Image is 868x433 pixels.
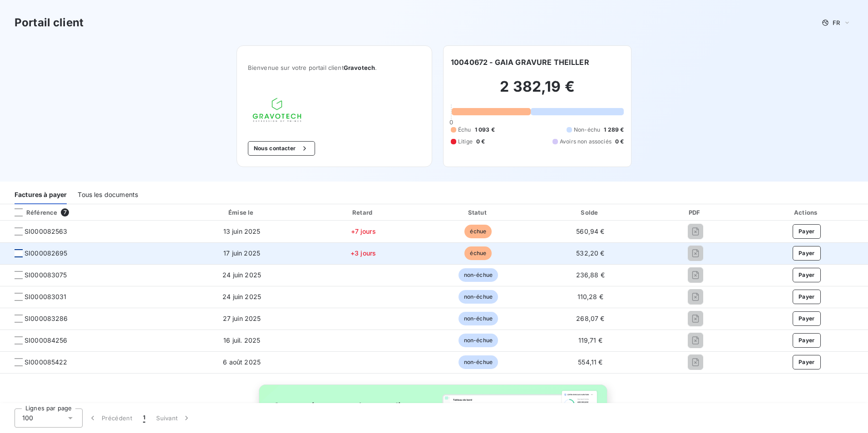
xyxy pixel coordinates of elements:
[578,336,602,344] span: 119,71 €
[793,224,821,239] button: Payer
[25,227,68,236] span: SI000082563
[793,355,821,369] button: Payer
[25,271,67,280] span: SI000083075
[351,227,376,235] span: +7 jours
[458,138,473,146] span: Litige
[15,15,84,31] h3: Portail client
[576,227,604,235] span: 560,94 €
[25,358,68,367] span: SI000085422
[459,312,498,325] span: non-échue
[22,413,33,423] span: 100
[7,208,57,216] div: Référence
[793,333,821,348] button: Payer
[793,290,821,304] button: Payer
[604,126,624,134] span: 1 289 €
[423,208,533,217] div: Statut
[451,57,589,68] h6: 10040672 - GAIA GRAVURE THEILLER
[25,292,67,301] span: SI000083031
[223,227,261,235] span: 13 juin 2025
[222,271,261,279] span: 24 juin 2025
[560,138,612,146] span: Avoirs non associés
[223,358,261,366] span: 6 août 2025
[576,271,605,279] span: 236,88 €
[475,126,495,134] span: 1 093 €
[647,208,743,217] div: PDF
[350,249,376,257] span: +3 jours
[307,208,419,217] div: Retard
[459,268,498,282] span: non-échue
[25,314,68,323] span: SI000083286
[464,246,492,260] span: échue
[151,408,197,428] button: Suivant
[576,315,604,322] span: 268,07 €
[459,355,498,369] span: non-échue
[537,208,644,217] div: Solde
[223,315,261,322] span: 27 juin 2025
[747,208,866,217] div: Actions
[476,138,485,146] span: 0 €
[451,78,624,105] h2: 2 382,19 €
[578,358,602,366] span: 554,11 €
[83,408,138,428] button: Précédent
[459,290,498,304] span: non-échue
[574,126,600,134] span: Non-échu
[577,293,603,300] span: 110,28 €
[61,208,69,216] span: 7
[223,249,260,257] span: 17 juin 2025
[78,185,138,204] div: Tous les documents
[793,311,821,326] button: Payer
[344,64,375,71] span: Gravotech
[576,249,604,257] span: 532,20 €
[25,336,68,345] span: SI000084256
[793,268,821,282] button: Payer
[138,408,151,428] button: 1
[15,185,67,204] div: Factures à payer
[833,19,840,26] span: FR
[459,334,498,347] span: non-échue
[222,293,261,300] span: 24 juin 2025
[248,64,421,71] span: Bienvenue sur votre portail client .
[248,93,306,127] img: Company logo
[25,249,68,258] span: SI000082695
[143,413,145,423] span: 1
[180,208,303,217] div: Émise le
[615,138,624,146] span: 0 €
[223,336,260,344] span: 16 juil. 2025
[793,246,821,261] button: Payer
[248,141,315,156] button: Nous contacter
[464,225,492,238] span: échue
[449,118,453,126] span: 0
[458,126,471,134] span: Échu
